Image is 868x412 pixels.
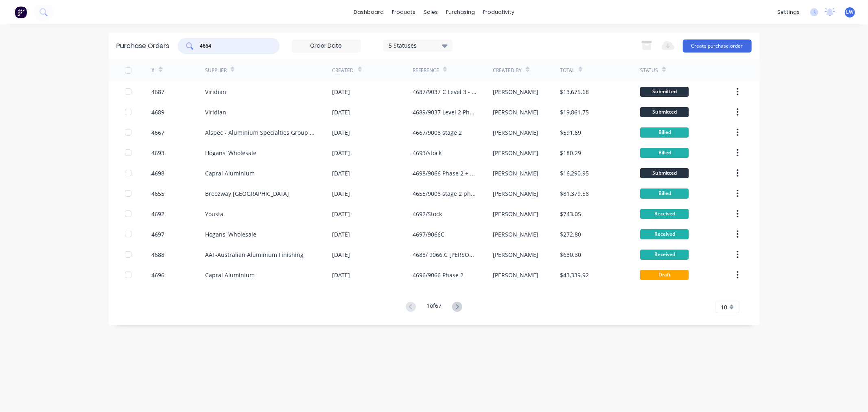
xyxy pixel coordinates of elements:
a: dashboard [350,6,388,18]
div: 4689/9037 Level 2 Phase 1 [413,108,477,116]
span: LW [846,9,854,16]
div: [DATE] [332,128,350,137]
div: [DATE] [332,108,350,116]
div: 4696/9066 Phase 2 [413,271,464,279]
div: [DATE] [332,210,350,218]
div: 5 Statuses [389,41,447,50]
div: [DATE] [332,230,350,239]
div: AAF-Australian Aluminium Finishing [205,250,304,259]
div: Supplier [205,67,227,74]
button: Create purchase order [683,39,752,53]
div: Billed [640,127,689,138]
div: $81,379.58 [560,189,589,198]
div: Status [640,67,658,74]
div: Yousta [205,210,223,218]
div: Submitted [640,87,689,97]
div: Created By [493,67,522,74]
span: 10 [721,303,728,311]
div: Alspec - Aluminium Specialties Group Pty Ltd [205,128,316,137]
div: [DATE] [332,271,350,279]
div: Viridian [205,108,226,116]
div: 4667/9008 stage 2 [413,128,462,137]
input: Search purchase orders... [199,42,267,50]
div: 4693/stock [413,149,442,157]
div: Breezway [GEOGRAPHIC_DATA] [205,189,289,198]
div: # [151,67,155,74]
div: [PERSON_NAME] [493,128,538,137]
div: [DATE] [332,149,350,157]
div: Hogans' Wholesale [205,230,256,239]
div: products [388,6,420,18]
div: [PERSON_NAME] [493,169,538,178]
div: 4698/9066 Phase 2 + C/Wall Sub Frames [413,169,477,178]
div: Billed [640,188,689,199]
div: [PERSON_NAME] [493,189,538,198]
div: [PERSON_NAME] [493,108,538,116]
div: 4696 [151,271,164,279]
div: 4655/9008 stage 2 phase 1 [413,189,477,198]
div: settings [773,6,804,18]
div: Received [640,209,689,219]
div: [DATE] [332,250,350,259]
input: Order Date [292,40,361,52]
div: Reference [413,67,439,74]
div: [PERSON_NAME] [493,250,538,259]
div: 4667 [151,128,164,137]
div: 4698 [151,169,164,178]
div: Purchase Orders [117,41,170,51]
div: sales [420,6,442,18]
div: 4692/Stock [413,210,442,218]
div: Draft [640,270,689,280]
div: 4688/ 9066.C [PERSON_NAME] College Backpans [413,250,477,259]
div: $630.30 [560,250,581,259]
div: [DATE] [332,169,350,178]
div: 4692 [151,210,164,218]
div: $43,339.92 [560,271,589,279]
div: productivity [479,6,518,18]
div: 4693 [151,149,164,157]
div: 4688 [151,250,164,259]
div: [DATE] [332,88,350,96]
div: $13,675.68 [560,88,589,96]
div: Received [640,250,689,260]
div: [PERSON_NAME] [493,210,538,218]
div: 4655 [151,189,164,198]
div: 4687 [151,88,164,96]
div: $19,861.75 [560,108,589,116]
div: Submitted [640,107,689,117]
div: [DATE] [332,189,350,198]
div: $272.80 [560,230,581,239]
div: purchasing [442,6,479,18]
div: Total [560,67,575,74]
div: Hogans' Wholesale [205,149,256,157]
div: Received [640,229,689,239]
div: $591.69 [560,128,581,137]
div: 4697/9066C [413,230,444,239]
div: [PERSON_NAME] [493,149,538,157]
div: $180.29 [560,149,581,157]
div: Capral Aluminium [205,169,255,178]
div: 4687/9037 C Level 3 - Phase 1 [413,88,477,96]
div: Created [332,67,354,74]
div: Viridian [205,88,226,96]
div: 1 of 67 [426,301,442,313]
div: Capral Aluminium [205,271,255,279]
div: [PERSON_NAME] [493,271,538,279]
div: Submitted [640,168,689,178]
div: $16,290.95 [560,169,589,178]
div: 4689 [151,108,164,116]
div: $743.05 [560,210,581,218]
img: Factory [15,6,27,18]
div: Billed [640,148,689,158]
div: [PERSON_NAME] [493,230,538,239]
div: [PERSON_NAME] [493,88,538,96]
div: 4697 [151,230,164,239]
